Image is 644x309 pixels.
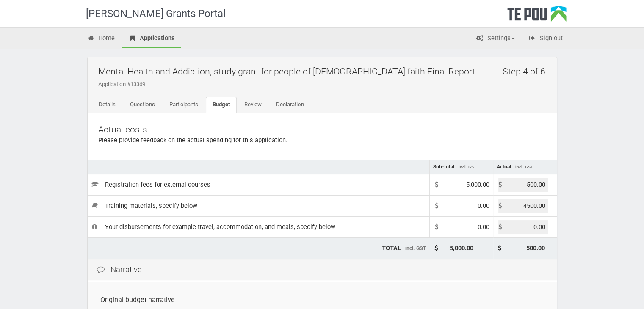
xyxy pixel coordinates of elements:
td: Actual [493,160,557,174]
div: 0.00 [478,201,489,210]
a: Home [81,30,122,48]
a: Sign out [522,30,569,48]
span: incl. GST [405,245,426,251]
p: Actual costs... [98,124,546,136]
td: 5,000.00 [430,237,493,259]
td: TOTAL [88,237,430,259]
td: Sub-total [430,160,493,174]
h2: Mental Health and Addiction, study grant for people of [DEMOGRAPHIC_DATA] faith Final Report [98,61,550,81]
td: Your disbursements for example travel, accommodation, and meals, specify below [88,216,430,237]
div: 0.00 [478,223,489,232]
a: Questions [123,97,162,113]
h2: Step 4 of 6 [503,61,550,81]
a: Settings [470,30,521,48]
a: Applications [122,30,181,48]
div: Te Pou Logo [507,6,567,27]
div: Application #13369 [98,80,550,88]
p: Please provide feedback on the actual spending for this application. [98,136,546,145]
div: Narrative [88,259,557,281]
span: incl. GST [459,165,476,169]
a: Review [238,97,268,113]
a: Declaration [269,97,311,113]
a: Details [92,97,122,113]
td: Registration fees for external courses [88,174,430,195]
span: incl. GST [515,165,533,169]
td: Training materials, specify below [88,195,430,216]
a: Participants [163,97,205,113]
div: Original budget narrative [100,295,544,305]
div: 5,000.00 [466,180,489,189]
a: Budget [206,97,237,113]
